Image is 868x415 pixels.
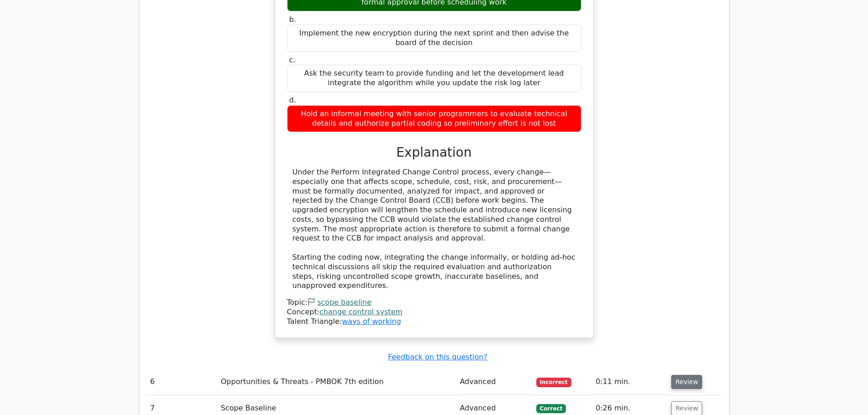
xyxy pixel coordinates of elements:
span: b. [289,15,296,24]
a: ways of working [342,317,401,326]
a: scope baseline [317,298,371,307]
td: Opportunities & Threats - PMBOK 7th edition [217,369,457,395]
div: Ask the security team to provide funding and let the development lead integrate the algorithm whi... [287,65,581,92]
td: 6 [147,369,217,395]
span: Incorrect [536,378,571,387]
h3: Explanation [293,145,576,160]
span: d. [289,96,296,104]
div: Hold an informal meeting with senior programmers to evaluate technical details and authorize part... [287,105,581,133]
a: Feedback on this question? [388,353,487,361]
span: c. [289,56,296,64]
td: 0:11 min. [592,369,668,395]
div: Topic: [287,298,581,307]
a: change control system [319,307,402,316]
td: Advanced [456,369,533,395]
button: Review [671,375,702,389]
div: Implement the new encryption during the next sprint and then advise the board of the decision [287,25,581,52]
div: Concept: [287,307,581,317]
div: Under the Perform Integrated Change Control process, every change—especially one that affects sco... [293,168,576,291]
div: Talent Triangle: [287,298,581,326]
span: Correct [536,404,566,413]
